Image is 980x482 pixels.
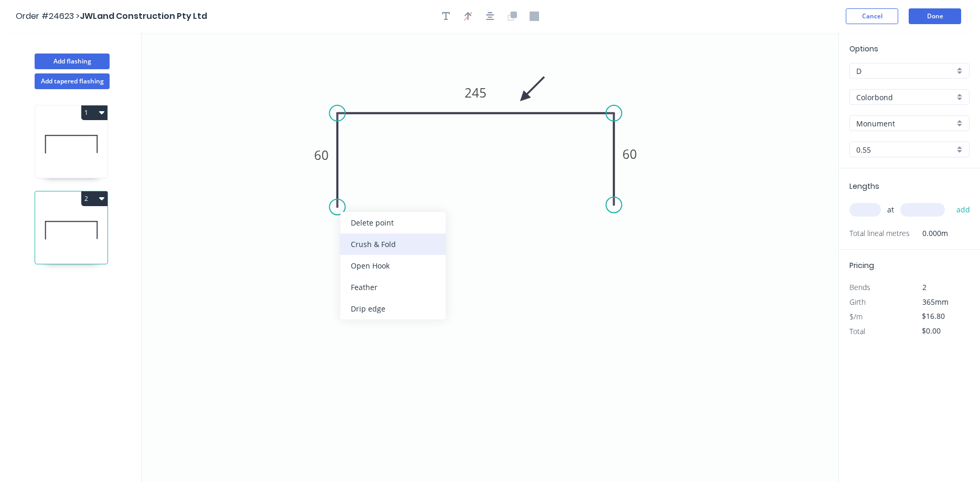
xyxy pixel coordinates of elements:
button: 1 [81,105,107,120]
span: Total [849,326,865,336]
input: Thickness [856,144,954,155]
span: Girth [849,297,866,307]
span: 0.000m [910,226,948,241]
span: 365mm [922,297,949,307]
input: Material [856,92,954,103]
tspan: 245 [465,84,487,101]
svg: 0 [142,33,838,482]
button: Cancel [846,8,898,24]
input: Colour [856,118,954,129]
div: Open Hook [340,255,446,276]
span: Total lineal metres [849,226,910,241]
button: add [951,201,976,219]
input: Price level [856,66,954,77]
button: 2 [81,191,107,206]
div: Feather [340,276,446,298]
span: Order #24623 > [16,10,80,22]
span: $/m [849,312,863,322]
span: Lengths [849,181,879,191]
span: JWLand Construction Pty Ltd [80,10,207,22]
span: at [887,202,894,217]
tspan: 60 [622,145,637,163]
div: Delete point [340,212,446,233]
tspan: 60 [314,146,329,164]
div: Crush & Fold [340,233,446,255]
div: Drip edge [340,298,446,319]
span: 2 [922,282,927,292]
span: Options [849,44,878,54]
button: Add tapered flashing [35,73,110,89]
button: Done [909,8,961,24]
button: Add flashing [35,53,110,69]
span: Bends [849,282,870,292]
span: Pricing [849,260,874,271]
